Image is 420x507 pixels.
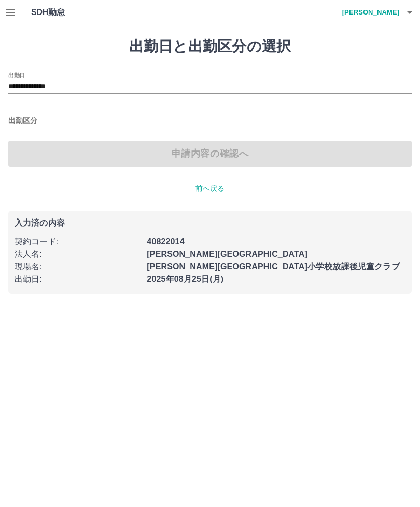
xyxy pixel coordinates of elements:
[15,236,141,248] p: 契約コード :
[147,275,223,283] b: 2025年08月25日(月)
[147,262,399,271] b: [PERSON_NAME][GEOGRAPHIC_DATA]小学校放課後児童クラブ
[15,273,141,285] p: 出勤日 :
[147,250,307,258] b: [PERSON_NAME][GEOGRAPHIC_DATA]
[147,237,184,246] b: 40822014
[8,183,412,194] p: 前へ戻る
[15,219,405,227] p: 入力済の内容
[15,261,141,273] p: 現場名 :
[8,38,412,56] h1: 出勤日と出勤区分の選択
[8,71,25,79] label: 出勤日
[15,248,141,261] p: 法人名 :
